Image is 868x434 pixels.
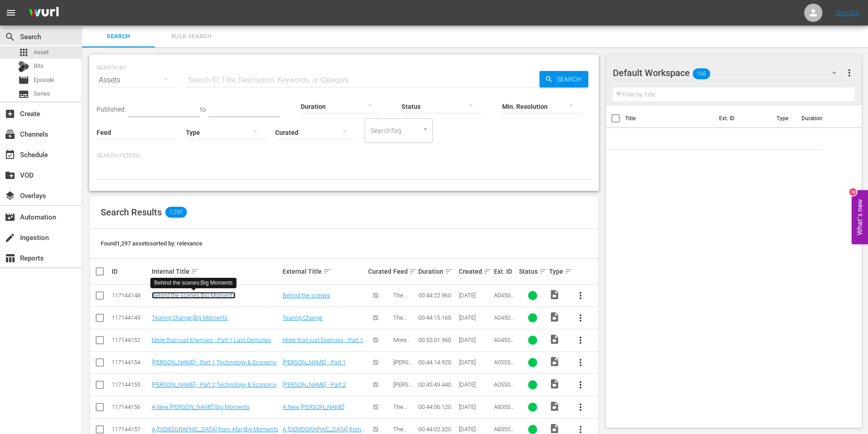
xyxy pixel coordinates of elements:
div: Ext. ID [494,268,516,275]
img: ans4CAIJ8jUAAAAAAAAAAAAAAAAAAAAAAAAgQb4GAAAAAAAAAAAAAAAAAAAAAAAAJMjXAAAAAAAAAAAAAAAAAAAAAAAAgAT5G... [22,2,66,24]
a: [PERSON_NAME] - Part 1;Technology & Economy [152,359,277,366]
span: A055515120001 [494,359,516,373]
span: more_vert [575,290,586,301]
a: Tearing Change;Big Moments [152,314,228,321]
span: Schedule [5,149,15,160]
div: 00:44:22.960 [418,292,456,299]
div: Behind the scenes;Big Moments [154,279,232,287]
span: Video [549,401,560,412]
div: Type [549,266,566,277]
span: more_vert [575,312,586,323]
div: [DATE] [459,337,491,343]
span: sort [539,267,547,276]
a: [PERSON_NAME] - Part 2 [282,381,346,388]
span: more_vert [575,379,586,390]
span: A055515120002 [494,381,516,395]
button: more_vert [844,62,855,84]
span: to [200,106,206,113]
span: [PERSON_NAME] - Pioneer of Aviation [393,381,414,422]
div: 117144155 [112,381,149,388]
button: more_vert [570,329,591,351]
button: more_vert [570,352,591,373]
span: sort [409,267,417,276]
span: Create [5,108,15,119]
span: 166 [693,64,710,83]
span: Asset [34,48,49,57]
span: Overlays [5,190,15,201]
span: Episode [34,76,54,85]
div: Created [459,266,491,277]
a: Sign Out [836,9,859,16]
span: Video [549,289,560,300]
span: Automation [5,212,15,223]
div: Internal Title [152,266,280,277]
div: 117144149 [112,314,149,321]
span: Search [87,31,149,42]
span: more_vert [575,357,586,368]
th: Title [625,106,714,131]
button: Search [539,71,588,87]
div: [DATE] [459,381,491,388]
span: Video [549,378,560,389]
div: 117144156 [112,403,149,410]
span: Search Results [101,207,162,218]
span: Series [18,89,29,100]
span: Video [549,356,560,367]
span: sort [565,267,573,276]
div: Curated [368,268,390,275]
span: The Vertigo Years [393,292,411,312]
th: Ext. ID [714,106,771,131]
a: [PERSON_NAME] - Part 2;Technology & Economy [152,381,277,388]
span: [PERSON_NAME] - Pioneer of Aviation [393,359,414,400]
span: 1,297 [165,207,187,218]
button: Open Feedback Widget [852,190,868,244]
span: sort [191,267,199,276]
a: A New [PERSON_NAME];Big Moments [152,403,250,410]
div: 00:45:49.440 [418,381,456,388]
div: Default Workspace [613,60,845,86]
div: 00:52:01.960 [418,337,456,343]
span: Channels [5,129,15,140]
p: Search Filters: [97,152,591,160]
div: [DATE] [459,314,491,321]
span: Ingestion [5,232,15,243]
span: A045500410001 [494,337,516,350]
div: 117144154 [112,359,149,366]
span: Video [549,423,560,434]
th: Duration [796,106,851,131]
span: A045006620002 [494,314,516,328]
span: Asset [18,47,29,58]
span: Published: [97,106,126,113]
div: [DATE] [459,426,491,433]
div: Assets [97,67,177,93]
span: Video [549,334,560,345]
span: Series [34,89,50,98]
div: [DATE] [459,403,491,410]
div: Feed [393,266,416,277]
a: A [DEMOGRAPHIC_DATA] from Afar;Big Moments [152,426,278,433]
span: sort [483,267,492,276]
span: menu [5,7,16,18]
a: A New [PERSON_NAME] [282,403,344,410]
a: Tearing Change [282,314,323,321]
div: External Title [282,266,365,277]
div: 00:44:06.120 [418,403,456,410]
span: More than just Enemies [393,337,416,364]
span: more_vert [844,67,855,78]
span: A045006620001 [494,292,516,306]
span: A835500010001 [494,403,516,417]
div: [DATE] [459,292,491,299]
a: Behind the scenes;Big Moments [152,292,236,299]
span: Bulk Search [160,31,222,42]
span: VOD [5,170,15,181]
div: 00:44:15.160 [418,314,456,321]
span: The Vertigo Years [393,314,411,335]
div: 10 [849,188,857,195]
button: more_vert [570,285,591,306]
div: Status [519,266,546,277]
span: Found 1,297 assets sorted by: relevance [101,240,202,247]
a: Behind the scenes [282,292,330,299]
a: More than just Enemies - Part 1 [282,337,363,343]
div: 00:44:02.320 [418,426,456,433]
span: sort [445,267,453,276]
